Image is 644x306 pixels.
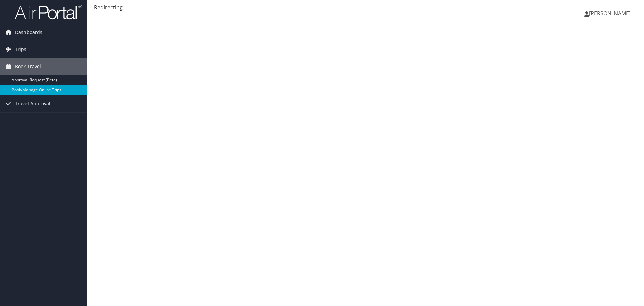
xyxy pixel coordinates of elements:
[15,58,41,75] span: Book Travel
[15,41,26,58] span: Trips
[589,10,631,17] span: [PERSON_NAME]
[584,3,637,24] a: [PERSON_NAME]
[15,95,50,112] span: Travel Approval
[15,4,82,20] img: airportal-logo.png
[94,3,637,11] div: Redirecting...
[15,24,42,41] span: Dashboards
